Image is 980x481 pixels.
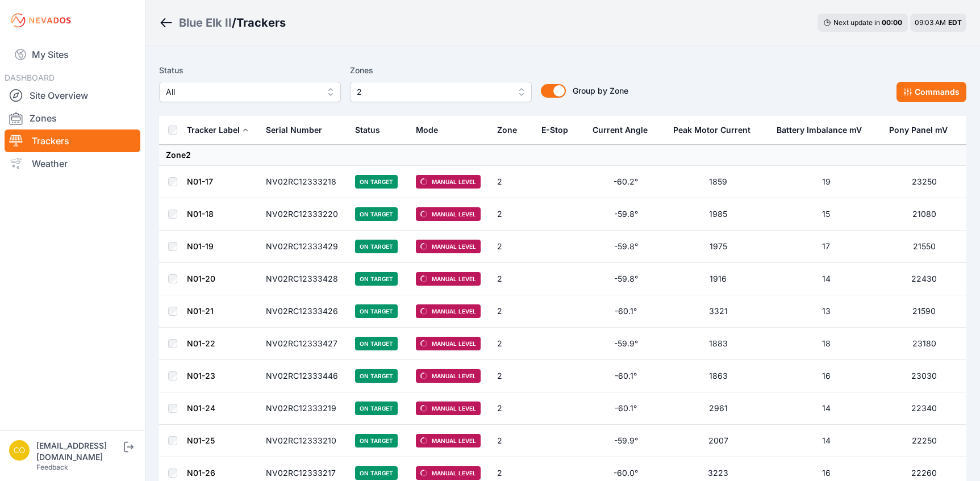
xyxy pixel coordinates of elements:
[5,41,140,68] a: My Sites
[889,124,948,136] div: Pony Panel mV
[355,369,398,383] span: On Target
[259,295,348,328] td: NV02RC12333426
[586,295,666,328] td: -60.1°
[777,124,862,136] div: Battery Imbalance mV
[416,337,481,350] span: Manual Level
[259,231,348,263] td: NV02RC12333429
[490,425,535,457] td: 2
[666,295,770,328] td: 3321
[355,337,398,350] span: On Target
[236,15,286,31] h3: Trackers
[5,152,140,175] a: Weather
[948,18,962,27] span: EDT
[673,124,750,136] div: Peak Motor Current
[915,18,946,27] span: 09:03 AM
[770,231,882,263] td: 17
[355,207,398,221] span: On Target
[666,166,770,198] td: 1859
[259,392,348,425] td: NV02RC12333219
[770,166,882,198] td: 19
[259,198,348,231] td: NV02RC12333220
[593,124,648,136] div: Current Angle
[770,198,882,231] td: 15
[882,166,966,198] td: 23250
[416,240,481,253] span: Manual Level
[5,73,55,82] span: DASHBOARD
[187,124,240,136] div: Tracker Label
[350,64,532,77] label: Zones
[416,434,481,447] span: Manual Level
[541,116,577,144] button: E-Stop
[770,425,882,457] td: 14
[573,86,628,95] span: Group by Zone
[666,231,770,263] td: 1975
[416,369,481,383] span: Manual Level
[490,166,535,198] td: 2
[882,263,966,295] td: 22430
[232,15,236,31] span: /
[416,207,481,221] span: Manual Level
[179,15,232,31] a: Blue Elk II
[666,263,770,295] td: 1916
[770,392,882,425] td: 14
[416,401,481,415] span: Manual Level
[497,124,517,136] div: Zone
[490,198,535,231] td: 2
[770,263,882,295] td: 14
[882,360,966,392] td: 23030
[770,328,882,360] td: 18
[497,116,526,144] button: Zone
[586,198,666,231] td: -59.8°
[159,145,966,166] td: Zone 2
[159,82,341,102] button: All
[666,360,770,392] td: 1863
[5,107,140,129] a: Zones
[266,116,331,144] button: Serial Number
[586,166,666,198] td: -60.2°
[593,116,657,144] button: Current Angle
[187,177,213,186] a: N01-17
[490,392,535,425] td: 2
[666,328,770,360] td: 1883
[259,166,348,198] td: NV02RC12333218
[187,274,215,283] a: N01-20
[541,124,568,136] div: E-Stop
[166,85,318,99] span: All
[9,11,73,30] img: Nevados
[490,360,535,392] td: 2
[416,175,481,189] span: Manual Level
[882,425,966,457] td: 22250
[355,272,398,286] span: On Target
[259,425,348,457] td: NV02RC12333210
[187,468,215,478] a: N01-26
[586,231,666,263] td: -59.8°
[882,231,966,263] td: 21550
[416,272,481,286] span: Manual Level
[36,440,122,463] div: [EMAIL_ADDRESS][DOMAIN_NAME]
[889,116,957,144] button: Pony Panel mV
[586,263,666,295] td: -59.8°
[770,360,882,392] td: 16
[355,116,389,144] button: Status
[882,198,966,231] td: 21080
[490,231,535,263] td: 2
[355,434,398,447] span: On Target
[770,295,882,328] td: 13
[9,440,30,461] img: controlroomoperator@invenergy.com
[355,304,398,318] span: On Target
[777,116,871,144] button: Battery Imbalance mV
[416,116,447,144] button: Mode
[586,328,666,360] td: -59.9°
[159,64,341,77] label: Status
[673,116,760,144] button: Peak Motor Current
[187,338,215,348] a: N01-22
[833,18,880,27] span: Next update in
[416,466,481,480] span: Manual Level
[187,436,215,445] a: N01-25
[187,241,214,251] a: N01-19
[882,295,966,328] td: 21590
[416,124,438,136] div: Mode
[416,304,481,318] span: Manual Level
[36,463,68,471] a: Feedback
